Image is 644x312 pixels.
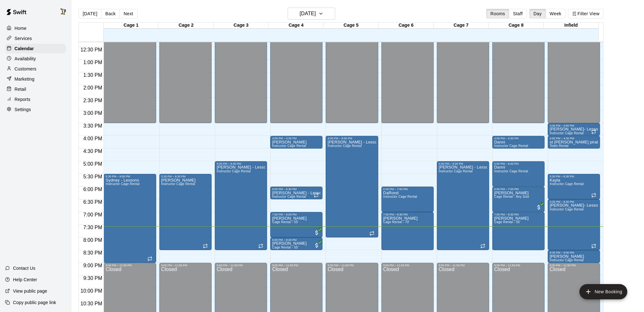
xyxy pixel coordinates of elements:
[326,136,378,237] div: 4:00 PM – 8:00 PM: Casey Shaw - Lessons
[383,213,432,216] div: 7:00 PM – 8:30 PM
[314,229,320,236] span: All customers have paid
[272,213,321,216] div: 7:00 PM – 8:00 PM
[494,220,520,224] span: Cage Rental - 55'
[59,8,67,15] img: Trevor Walraven
[383,188,432,191] div: 6:00 PM – 7:00 PM
[79,9,101,18] button: [DATE]
[217,264,265,267] div: 9:00 PM – 11:59 PM
[494,162,543,165] div: 5:00 PM – 6:00 PM
[486,9,509,18] button: Rooms
[272,264,321,267] div: 9:00 PM – 11:59 PM
[439,162,487,165] div: 5:00 PM – 8:30 PM
[15,86,26,92] p: Retail
[548,174,600,199] div: 5:30 PM – 6:30 PM: Kayla
[5,64,66,74] div: Customers
[15,25,27,31] p: Home
[161,182,195,186] span: Instructor Cage Rental
[536,204,542,210] span: All customers have paid
[5,74,66,84] a: Marketing
[434,23,489,29] div: Cage 7
[104,23,159,29] div: Cage 1
[105,264,154,267] div: 9:00 PM – 11:59 PM
[550,182,583,186] span: Instructor Cage Rental
[82,98,104,103] span: 2:30 PM
[5,95,66,104] a: Reports
[328,144,361,148] span: Instructor Cage Rental
[529,9,546,18] button: Day
[591,129,596,134] span: Recurring event
[545,9,565,18] button: Week
[82,237,104,243] span: 8:00 PM
[15,35,32,42] p: Services
[270,136,322,149] div: 4:00 PM – 4:30 PM: Madalyn
[381,187,434,212] div: 6:00 PM – 7:00 PM: DaRond
[5,105,66,114] div: Settings
[82,161,104,167] span: 5:00 PM
[5,84,66,94] a: Retail
[550,137,598,140] div: 4:00 PM – 4:30 PM
[105,175,154,178] div: 5:30 PM – 9:00 PM
[288,8,335,20] button: [DATE]
[203,243,208,249] span: Recurring event
[15,96,30,103] p: Reports
[258,243,263,249] span: Recurring event
[215,161,267,250] div: 5:00 PM – 8:30 PM: Alissa Hodge - Lessons
[494,195,529,198] span: Cage Rental - Any Size
[550,200,598,203] div: 6:30 PM – 8:30 PM
[548,199,600,250] div: 6:30 PM – 8:30 PM: Alison- Lessons
[82,187,104,192] span: 6:00 PM
[105,182,139,186] span: Instructor Cage Rental
[119,9,137,18] button: Next
[82,123,104,129] span: 3:30 PM
[5,44,66,53] div: Calendar
[494,213,543,216] div: 7:00 PM – 8:30 PM
[214,23,269,29] div: Cage 3
[579,284,627,299] button: add
[15,106,31,113] p: Settings
[550,264,598,267] div: 9:00 PM – 11:59 PM
[272,238,321,242] div: 8:00 PM – 8:30 PM
[161,264,210,267] div: 9:00 PM – 11:59 PM
[15,56,36,62] p: Availability
[369,231,374,236] span: Recurring event
[494,169,528,173] span: Instructor Cage Rental
[147,256,152,261] span: Recurring event
[15,66,36,72] p: Customers
[550,175,598,178] div: 5:30 PM – 6:30 PM
[82,199,104,205] span: 6:30 PM
[494,137,543,140] div: 4:00 PM – 4:30 PM
[82,263,104,268] span: 9:00 PM
[550,144,569,148] span: Team Rental
[550,208,583,211] span: Instructor Cage Rental
[79,47,104,52] span: 12:30 PM
[159,174,212,250] div: 5:30 PM – 8:30 PM: Whitney Wendel - Lessson
[82,110,104,116] span: 3:00 PM
[272,195,306,198] span: Instructor Cage Rental
[5,54,66,63] a: Availability
[550,124,598,127] div: 3:30 PM – 4:00 PM
[492,161,545,187] div: 5:00 PM – 6:00 PM: Danni
[437,161,489,250] div: 5:00 PM – 8:30 PM: Morgan Baer - Lessons
[488,23,544,29] div: Cage 8
[494,144,528,148] span: Instructor Cage Rental
[314,193,319,198] span: Recurring event
[270,187,322,199] div: 6:00 PM – 6:30 PM: Madalyn Bone - Lessons
[82,60,104,65] span: 1:00 PM
[272,144,306,148] span: Instructor Cage Rental
[323,23,379,29] div: Cage 5
[439,264,487,267] div: 9:00 PM – 11:59 PM
[381,212,434,250] div: 7:00 PM – 8:30 PM: Jerome
[158,23,214,29] div: Cage 2
[550,131,583,135] span: Instructor Cage Rental
[13,276,37,283] p: Help Center
[5,34,66,43] a: Services
[494,188,543,191] div: 6:00 PM – 7:00 PM
[550,258,583,262] span: Instructor Cage Rental
[548,123,600,136] div: 3:30 PM – 4:00 PM: Madalyn Bone- Lessons
[79,288,104,294] span: 10:00 PM
[13,288,47,294] p: View public page
[383,264,432,267] div: 9:00 PM – 11:59 PM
